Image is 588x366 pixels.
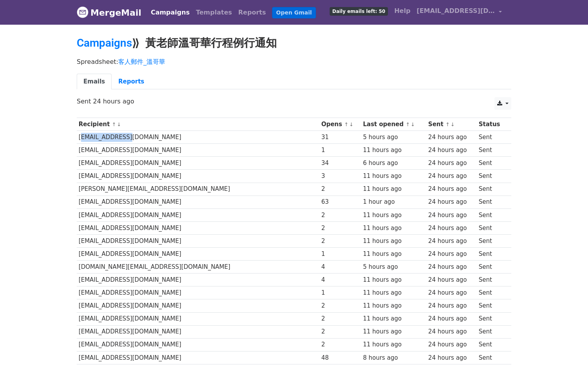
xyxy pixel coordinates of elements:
div: 24 hours ago [428,353,475,362]
a: [EMAIL_ADDRESS][DOMAIN_NAME] [413,3,505,22]
th: Sent [426,118,477,131]
div: 24 hours ago [428,275,475,284]
p: Sent 24 hours ago [77,97,511,105]
div: 24 hours ago [428,185,475,194]
div: 24 hours ago [428,237,475,246]
div: 24 hours ago [428,301,475,310]
a: ↑ [406,121,410,127]
td: Sent [477,221,507,234]
div: 24 hours ago [428,197,475,207]
div: 11 hours ago [363,327,424,336]
div: 2 [321,314,359,323]
td: Sent [477,312,507,325]
td: Sent [477,338,507,351]
a: ↓ [117,121,121,127]
div: 11 hours ago [363,211,424,220]
div: 11 hours ago [363,250,424,259]
div: 11 hours ago [363,288,424,297]
a: ↓ [451,121,455,127]
div: 1 [321,250,359,259]
a: 客人郵件_溫哥華 [118,58,165,65]
span: Daily emails left: 50 [330,7,388,16]
td: Sent [477,131,507,144]
div: 63 [321,197,359,207]
td: [EMAIL_ADDRESS][DOMAIN_NAME] [77,351,319,364]
div: 11 hours ago [363,146,424,155]
a: ↑ [446,121,450,127]
div: 24 hours ago [428,327,475,336]
td: Sent [477,157,507,170]
td: [EMAIL_ADDRESS][DOMAIN_NAME] [77,170,319,183]
td: [EMAIL_ADDRESS][DOMAIN_NAME] [77,325,319,338]
td: [EMAIL_ADDRESS][DOMAIN_NAME] [77,208,319,221]
div: 11 hours ago [363,340,424,349]
a: Open Gmail [272,7,316,18]
td: [EMAIL_ADDRESS][DOMAIN_NAME] [77,157,319,170]
th: Recipient [77,118,319,131]
a: ↓ [411,121,415,127]
div: 1 [321,146,359,155]
div: 11 hours ago [363,224,424,233]
div: 24 hours ago [428,340,475,349]
div: 11 hours ago [363,275,424,284]
a: Help [391,3,413,19]
div: 8 hours ago [363,353,424,362]
td: [EMAIL_ADDRESS][DOMAIN_NAME] [77,274,319,286]
a: Campaigns [77,36,132,49]
div: 24 hours ago [428,133,475,142]
td: [EMAIL_ADDRESS][DOMAIN_NAME] [77,286,319,299]
span: [EMAIL_ADDRESS][DOMAIN_NAME] [417,6,495,16]
td: [DOMAIN_NAME][EMAIL_ADDRESS][DOMAIN_NAME] [77,261,319,274]
td: [EMAIL_ADDRESS][DOMAIN_NAME] [77,221,319,234]
div: 24 hours ago [428,224,475,233]
div: 1 [321,288,359,297]
div: 11 hours ago [363,314,424,323]
div: 2 [321,340,359,349]
td: [EMAIL_ADDRESS][DOMAIN_NAME] [77,299,319,312]
div: 2 [321,185,359,194]
h2: ⟫ 黃老師溫哥華行程例行通知 [77,36,511,50]
div: 11 hours ago [363,301,424,310]
a: ↑ [344,121,348,127]
td: Sent [477,299,507,312]
div: 1 hour ago [363,197,424,207]
div: 5 hours ago [363,133,424,142]
a: Reports [235,5,269,20]
td: [EMAIL_ADDRESS][DOMAIN_NAME] [77,312,319,325]
a: MergeMail [77,4,141,21]
a: Templates [193,5,235,20]
div: 48 [321,353,359,362]
td: Sent [477,144,507,157]
td: Sent [477,274,507,286]
div: 6 hours ago [363,159,424,168]
td: [EMAIL_ADDRESS][DOMAIN_NAME] [77,144,319,157]
th: Status [477,118,507,131]
div: 聊天小工具 [549,328,588,366]
td: [EMAIL_ADDRESS][DOMAIN_NAME] [77,234,319,247]
a: ↓ [349,121,354,127]
td: [EMAIL_ADDRESS][DOMAIN_NAME] [77,131,319,144]
div: 24 hours ago [428,172,475,181]
div: 24 hours ago [428,211,475,220]
td: [EMAIL_ADDRESS][DOMAIN_NAME] [77,196,319,208]
div: 2 [321,327,359,336]
a: Campaigns [148,5,193,20]
div: 24 hours ago [428,159,475,168]
div: 34 [321,159,359,168]
td: Sent [477,196,507,208]
td: Sent [477,261,507,274]
div: 24 hours ago [428,146,475,155]
div: 24 hours ago [428,314,475,323]
td: Sent [477,351,507,364]
div: 31 [321,133,359,142]
div: 2 [321,224,359,233]
td: [EMAIL_ADDRESS][DOMAIN_NAME] [77,338,319,351]
div: 2 [321,237,359,246]
div: 2 [321,301,359,310]
a: Emails [77,74,112,90]
iframe: Chat Widget [549,328,588,366]
td: Sent [477,248,507,261]
div: 5 hours ago [363,263,424,272]
div: 4 [321,275,359,284]
div: 11 hours ago [363,185,424,194]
